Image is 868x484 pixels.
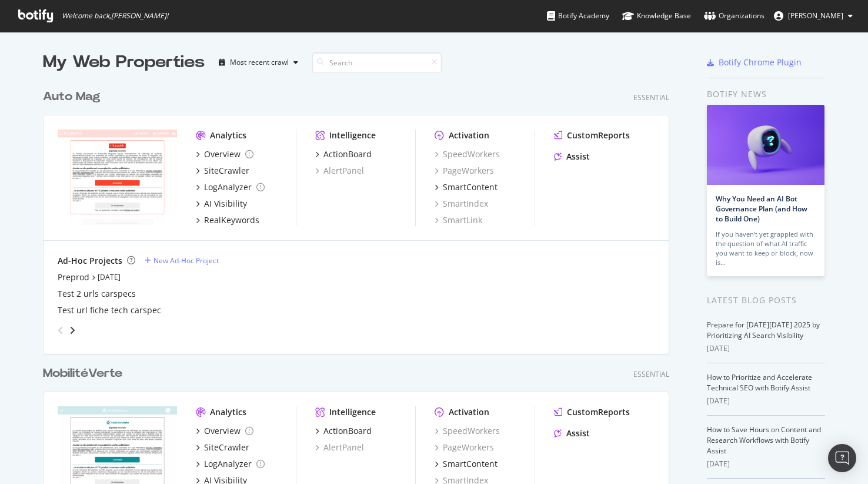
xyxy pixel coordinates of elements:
a: Assist [554,151,590,163]
div: Most recent crawl [230,59,289,66]
a: SmartContent [435,181,498,193]
div: Assist [566,427,590,439]
div: RealKeywords [204,214,259,226]
div: Analytics [210,130,246,141]
div: ActionBoard [323,425,372,437]
div: SmartContent [443,181,498,193]
div: Overview [204,425,241,437]
a: Test url fiche tech carspec [58,304,161,316]
div: Essential [633,369,669,379]
span: Olivier Gourdin [788,11,843,21]
a: Why You Need an AI Bot Governance Plan (and How to Build One) [716,194,807,224]
button: [PERSON_NAME] [764,6,862,25]
a: ActionBoard [315,148,372,160]
a: SmartLink [435,214,482,226]
div: Knowledge Base [622,10,691,22]
a: SiteCrawler [196,165,249,177]
div: ActionBoard [323,148,372,160]
a: PageWorkers [435,442,494,453]
div: MobilitéVerte [43,365,122,382]
a: Test 2 urls carspecs [58,288,136,300]
a: New Ad-Hoc Project [145,256,219,266]
div: angle-right [68,324,76,336]
div: SiteCrawler [204,442,249,453]
div: [DATE] [707,343,825,354]
div: New Ad-Hoc Project [153,256,219,266]
img: Why You Need an AI Bot Governance Plan (and How to Build One) [707,105,824,185]
a: How to Save Hours on Content and Research Workflows with Botify Assist [707,425,821,456]
a: PageWorkers [435,165,494,177]
a: SmartContent [435,458,498,470]
div: Botify Academy [547,10,609,22]
a: Overview [196,425,253,437]
div: Botify news [707,88,825,101]
a: [DATE] [98,272,121,282]
div: Intelligence [329,406,376,418]
div: My Web Properties [43,51,205,74]
div: Organizations [704,10,764,22]
a: Prepare for [DATE][DATE] 2025 by Prioritizing AI Search Visibility [707,320,820,340]
button: Most recent crawl [214,53,303,72]
a: Auto Mag [43,88,105,105]
a: SpeedWorkers [435,148,500,160]
a: LogAnalyzer [196,458,265,470]
img: www.automobile-magazine.fr/ [58,130,177,225]
a: How to Prioritize and Accelerate Technical SEO with Botify Assist [707,372,812,393]
div: AI Visibility [204,198,247,210]
a: CustomReports [554,406,630,418]
a: SiteCrawler [196,442,249,453]
div: Activation [449,130,489,141]
input: Search [312,52,442,73]
span: Welcome back, [PERSON_NAME] ! [62,11,168,21]
a: RealKeywords [196,214,259,226]
div: LogAnalyzer [204,458,252,470]
a: Assist [554,427,590,439]
a: LogAnalyzer [196,181,265,193]
div: Latest Blog Posts [707,294,825,307]
div: Overview [204,148,241,160]
div: [DATE] [707,396,825,406]
a: AlertPanel [315,442,364,453]
a: MobilitéVerte [43,365,127,382]
div: Ad-Hoc Projects [58,255,122,267]
div: Open Intercom Messenger [828,444,856,472]
a: ActionBoard [315,425,372,437]
a: CustomReports [554,130,630,141]
div: [DATE] [707,459,825,469]
div: LogAnalyzer [204,181,252,193]
div: Assist [566,151,590,163]
a: Preprod [58,271,89,283]
div: CustomReports [567,130,630,141]
a: AlertPanel [315,165,364,177]
div: If you haven’t yet grappled with the question of what AI traffic you want to keep or block, now is… [716,230,816,267]
a: SmartIndex [435,198,488,210]
div: Analytics [210,406,246,418]
div: Activation [449,406,489,418]
div: SmartContent [443,458,498,470]
a: AI Visibility [196,198,247,210]
a: Overview [196,148,253,160]
a: Botify Chrome Plugin [707,57,802,68]
div: Botify Chrome Plugin [719,57,802,68]
div: Intelligence [329,130,376,141]
div: SiteCrawler [204,165,249,177]
div: angle-left [53,321,68,340]
div: Auto Mag [43,88,101,105]
div: CustomReports [567,406,630,418]
div: Essential [633,92,669,102]
a: SpeedWorkers [435,425,500,437]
